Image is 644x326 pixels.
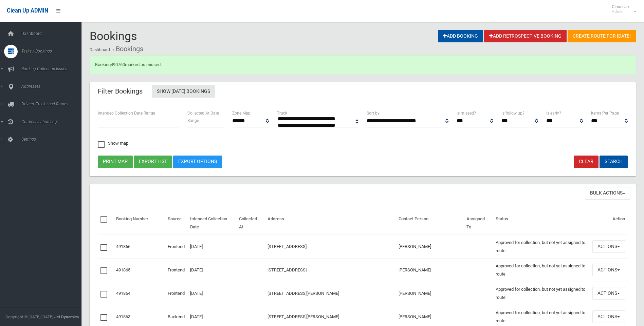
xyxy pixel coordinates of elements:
td: Approved for collection, but not yet assigned to route [493,282,590,305]
th: Source [165,211,187,235]
a: Export Options [173,156,222,168]
header: Filter Bookings [90,85,151,98]
th: Intended Collection Date [187,211,237,235]
span: Settings [19,137,87,142]
span: Addresses [19,84,87,89]
span: Drivers, Trucks and Routes [19,102,87,106]
span: Clean Up [608,4,636,14]
th: Contact Person [396,211,464,235]
a: Add Retrospective Booking [484,30,567,42]
a: Create route for [DATE] [568,30,636,42]
button: Print map [98,156,133,168]
button: Export list [134,156,172,168]
a: 490760 [111,62,125,67]
span: Show map [98,141,128,145]
span: Dashboard [19,31,87,36]
span: Booking Collection Issues [19,66,87,71]
small: Admin [612,9,629,14]
td: Frontend [165,258,187,282]
th: Status [493,211,590,235]
a: [STREET_ADDRESS] [268,244,307,249]
td: Approved for collection, but not yet assigned to route [493,235,590,259]
td: [DATE] [187,235,237,259]
th: Collected At [236,211,264,235]
td: Approved for collection, but not yet assigned to route [493,258,590,282]
td: [PERSON_NAME] [396,235,464,259]
a: 491863 [116,314,130,319]
span: Bookings [90,29,137,43]
td: Frontend [165,235,187,259]
td: [DATE] [187,258,237,282]
button: Actions [592,287,625,300]
th: Booking Number [113,211,165,235]
li: Bookings [111,43,143,55]
a: [STREET_ADDRESS][PERSON_NAME] [268,314,339,319]
span: Copyright © [DATE]-[DATE] [5,314,53,319]
span: Clean Up ADMIN [7,7,48,14]
a: 491865 [116,267,130,272]
th: Assigned To [464,211,493,235]
a: [STREET_ADDRESS][PERSON_NAME] [268,291,339,296]
a: Show [DATE] Bookings [152,85,215,98]
span: Communication Log [19,119,87,124]
label: Truck [277,109,287,117]
a: 491866 [116,244,130,249]
a: 491864 [116,291,130,296]
a: Clear [574,156,599,168]
div: Booking marked as missed. [90,55,636,74]
a: Add Booking [438,30,483,42]
button: Actions [592,240,625,253]
button: Search [600,156,628,168]
span: Tasks / Bookings [19,49,87,54]
td: [PERSON_NAME] [396,282,464,305]
strong: Jet Dynamics [54,314,79,319]
td: [PERSON_NAME] [396,258,464,282]
td: [DATE] [187,282,237,305]
a: [STREET_ADDRESS] [268,267,307,272]
th: Action [590,211,628,235]
a: Dashboard [90,47,110,52]
button: Actions [592,264,625,276]
button: Bulk Actions [585,187,630,200]
td: Frontend [165,282,187,305]
button: Actions [592,310,625,323]
th: Address [265,211,396,235]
